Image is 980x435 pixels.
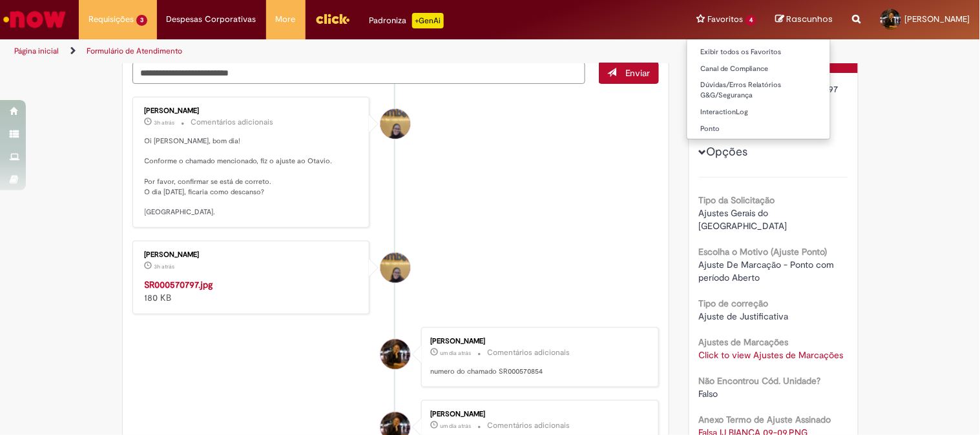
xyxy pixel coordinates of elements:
span: Favoritos [707,13,743,26]
img: click_logo_yellow_360x200.png [315,9,350,28]
span: um dia atrás [440,422,471,430]
time: 28/09/2025 13:46:32 [440,349,471,357]
div: [PERSON_NAME] [430,338,645,345]
small: Comentários adicionais [487,347,570,358]
span: 3h atrás [154,263,175,270]
a: Rascunhos [776,14,833,26]
div: 180 KB [145,278,360,304]
span: Despesas Corporativas [167,13,256,26]
time: 28/09/2025 13:31:33 [440,422,471,430]
textarea: Digite sua mensagem aqui... [132,62,586,84]
p: +GenAi [412,13,444,28]
div: Bianca Pereira Dias [381,339,410,369]
a: Formulário de Atendimento [87,46,182,56]
div: [PERSON_NAME] [145,251,360,259]
div: [PERSON_NAME] [430,410,645,418]
span: Ajuste De Marcação - Ponto com período Aberto [699,259,837,283]
b: Escolha o Motivo (Ajuste Ponto) [699,246,828,258]
p: numero do chamado SR000570854 [430,367,645,377]
div: [PERSON_NAME] [145,107,360,115]
span: um dia atrás [440,349,471,357]
p: Oi [PERSON_NAME], bom dia! Conforme o chamado mencionado, fiz o ajuste ao Otavio. Por favor, conf... [145,136,360,217]
small: Comentários adicionais [191,117,274,128]
a: Exibir todos os Favoritos [687,45,830,59]
div: Amanda De Campos Gomes Do Nascimento [381,253,410,283]
time: 29/09/2025 11:51:05 [154,119,175,126]
span: [PERSON_NAME] [905,14,970,25]
span: Falso [699,388,718,400]
img: ServiceNow [1,6,68,32]
span: 3 [136,15,147,26]
ul: Favoritos [687,39,831,139]
small: Comentários adicionais [487,420,570,431]
b: Tipo de correção [699,298,769,309]
a: SR000570797.jpg [145,279,213,290]
span: 4 [745,15,756,26]
a: Dúvidas/Erros Relatórios G&G/Segurança [687,78,830,102]
b: Ajustes de Marcações [699,336,789,348]
span: 3h atrás [154,119,175,126]
ul: Trilhas de página [10,39,643,63]
b: Não Encontrou Cód. Unidade? [699,375,821,387]
div: Padroniza [370,13,444,28]
div: Amanda De Campos Gomes Do Nascimento [381,109,410,139]
a: Click to view Ajustes de Marcações [699,349,844,361]
b: Tipo da Solicitação [699,194,775,206]
span: Requisições [89,13,134,26]
span: Ajuste de Justificativa [699,310,789,322]
span: Rascunhos [787,13,833,25]
a: Ponto [687,122,830,136]
a: InteractionLog [687,105,830,119]
button: Enviar [599,62,659,84]
span: Enviar [625,67,651,79]
time: 29/09/2025 11:50:20 [154,263,175,270]
a: Canal de Compliance [687,62,830,76]
a: Página inicial [14,46,59,56]
span: Ajustes Gerais do [GEOGRAPHIC_DATA] [699,207,787,232]
span: More [276,13,296,26]
b: Anexo Termo de Ajuste Assinado [699,414,831,425]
